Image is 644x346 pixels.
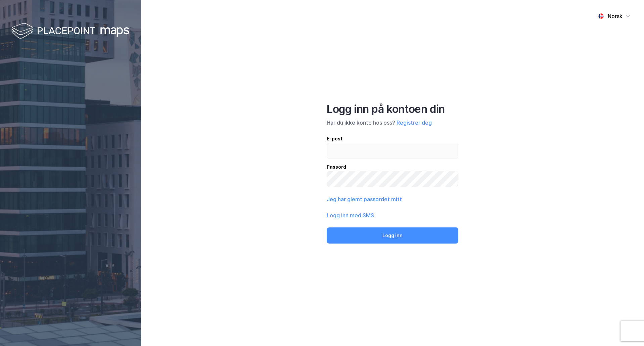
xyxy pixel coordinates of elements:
[327,195,402,203] button: Jeg har glemt passordet mitt
[327,119,458,127] div: Har du ikke konto hos oss?
[610,314,644,346] iframe: Chat Widget
[608,12,623,20] div: Norsk
[327,163,458,171] div: Passord
[397,119,432,127] button: Registrer deg
[327,227,458,244] button: Logg inn
[12,21,129,41] img: logo-white.f07954bde2210d2a523dddb988cd2aa7.svg
[327,102,458,116] div: Logg inn på kontoen din
[327,135,458,143] div: E-post
[327,211,374,219] button: Logg inn med SMS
